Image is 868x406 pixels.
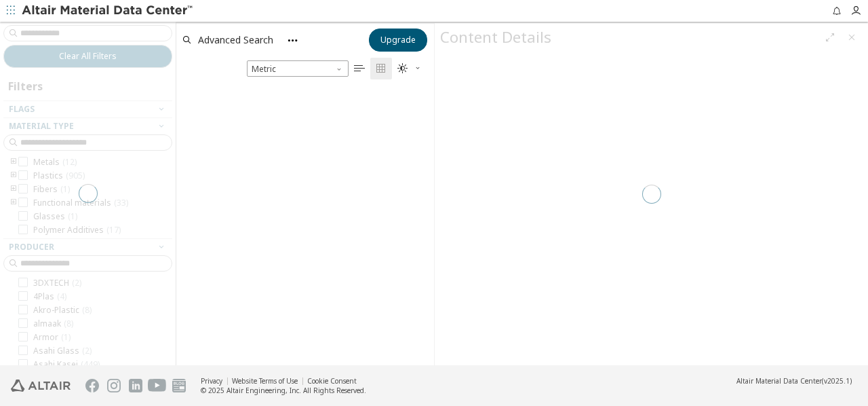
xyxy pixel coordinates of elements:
i:  [376,63,387,74]
button: Theme [392,58,427,79]
img: Altair Material Data Center [22,4,195,18]
span: Metric [247,60,349,77]
img: Altair Engineering [11,380,71,392]
div: (v2025.1) [736,376,852,386]
a: Cookie Consent [307,376,357,386]
button: Upgrade [369,29,427,52]
div: Unit System [247,60,349,77]
span: Altair Material Data Center [736,376,822,386]
i:  [354,63,365,74]
i:  [397,63,408,74]
a: Website Terms of Use [232,376,298,386]
span: Advanced Search [198,35,273,45]
a: Privacy [201,376,222,386]
button: Tile View [370,58,392,79]
button: Table View [349,58,370,79]
span: Upgrade [380,35,416,45]
div: © 2025 Altair Engineering, Inc. All Rights Reserved. [201,386,366,395]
